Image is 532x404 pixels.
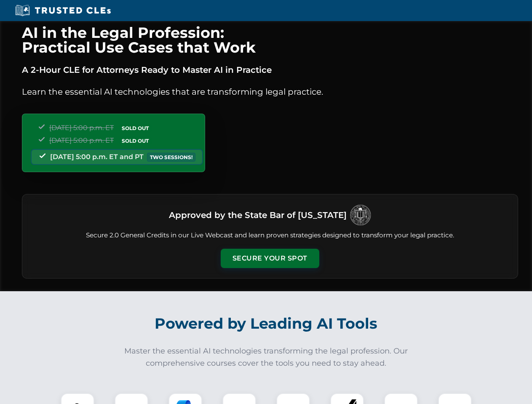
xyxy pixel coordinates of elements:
span: [DATE] 5:00 p.m. ET [49,124,114,132]
img: Logo [350,205,371,226]
p: A 2-Hour CLE for Attorneys Ready to Master AI in Practice [22,63,518,77]
img: Trusted CLEs [13,4,113,17]
span: SOLD OUT [119,136,152,145]
h3: Approved by the State Bar of [US_STATE] [169,207,347,223]
span: [DATE] 5:00 p.m. ET [49,136,114,144]
span: SOLD OUT [119,124,152,133]
p: Secure 2.0 General Credits in our Live Webcast and learn proven strategies designed to transform ... [32,231,508,240]
p: Learn the essential AI technologies that are transforming legal practice. [22,85,518,98]
h1: AI in the Legal Profession: Practical Use Cases that Work [22,25,518,55]
h2: Powered by Leading AI Tools [33,309,500,338]
p: Master the essential AI technologies transforming the legal profession. Our comprehensive courses... [119,345,414,369]
button: Secure Your Spot [221,249,319,268]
